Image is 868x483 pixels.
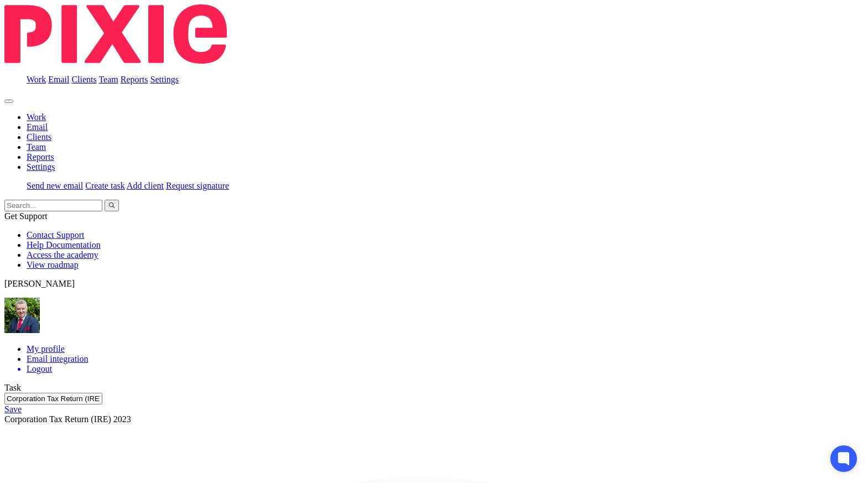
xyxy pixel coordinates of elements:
[4,298,40,333] img: download.png
[27,112,46,122] a: Work
[27,364,52,373] span: Logout
[121,75,148,84] a: Reports
[150,75,179,84] a: Settings
[27,122,48,132] a: Email
[27,240,101,250] a: Help Documentation
[71,75,96,84] a: Clients
[4,279,864,289] p: [PERSON_NAME]
[4,4,227,64] img: Pixie
[27,152,54,162] a: Reports
[127,181,164,190] a: Add client
[4,211,48,221] span: Get Support
[27,132,51,142] a: Clients
[4,200,102,211] input: Search
[98,75,118,84] a: Team
[27,142,46,152] a: Team
[105,200,119,211] button: Search
[27,230,84,240] a: Contact Support
[4,414,864,424] div: Corporation Tax Return (IRE) 2023
[27,181,83,190] a: Send new email
[4,393,864,424] div: Corporation Tax Return (IRE) 2023
[27,75,46,84] a: Work
[166,181,229,190] a: Request signature
[27,162,55,172] a: Settings
[85,181,125,190] a: Create task
[27,260,79,269] a: View roadmap
[27,354,89,363] a: Email integration
[27,344,65,354] a: My profile
[27,364,864,374] a: Logout
[4,383,21,392] label: Task
[27,250,98,259] a: Access the academy
[4,404,22,414] a: Save
[48,75,69,84] a: Email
